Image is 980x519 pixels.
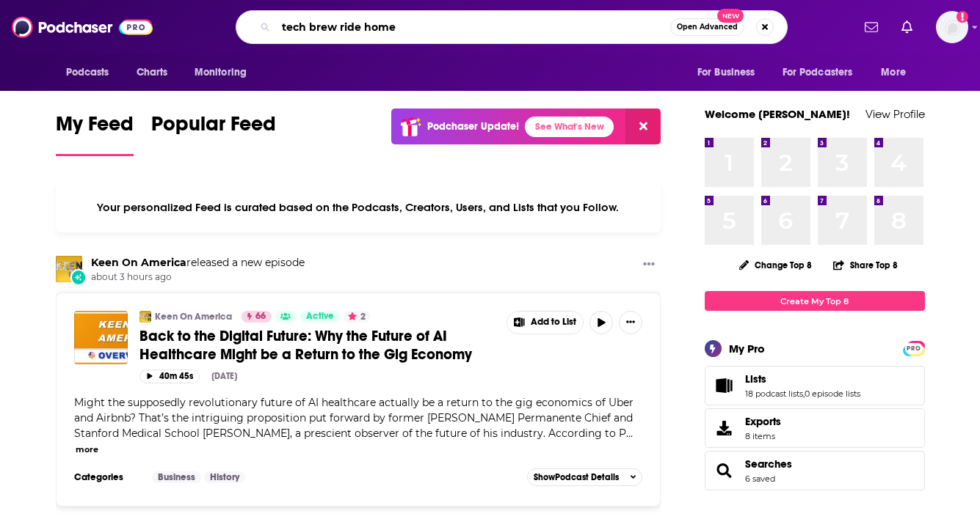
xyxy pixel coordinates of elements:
[957,11,968,23] svg: Add a profile image
[803,389,805,399] span: ,
[710,460,739,481] a: Searches
[905,343,923,354] span: PRO
[896,15,918,40] a: Show notifications dropdown
[507,312,584,334] button: Show More Button
[151,111,276,145] span: Popular Feed
[139,327,496,364] a: Back to the Digital Future: Why the Future of AI Healthcare Might be a Return to the Gig Economy
[626,427,633,440] span: ...
[255,309,266,324] span: 66
[705,291,925,311] a: Create My Top 8
[56,256,82,282] img: Keen On America
[70,269,87,285] div: New Episode
[773,59,874,86] button: open menu
[936,11,968,43] img: User Profile
[184,59,266,86] button: open menu
[705,366,925,405] span: Lists
[76,443,98,456] button: more
[729,342,765,356] div: My Pro
[152,471,201,483] a: Business
[805,389,860,399] a: 0 episode lists
[531,317,576,328] span: Add to List
[427,120,519,133] p: Podchaser Update!
[637,256,661,274] button: Show More Button
[745,431,781,441] span: 8 items
[619,311,642,334] button: Show More Button
[881,62,906,83] span: More
[710,375,739,396] a: Lists
[139,327,472,364] span: Back to the Digital Future: Why the Future of AI Healthcare Might be a Return to the Gig Economy
[670,18,744,36] button: Open AdvancedNew
[91,256,305,270] h3: released a new episode
[127,59,177,86] a: Charts
[236,10,788,44] div: Search podcasts, credits, & more...
[705,408,925,448] a: Exports
[12,13,153,41] img: Podchaser - Follow, Share and Rate Podcasts
[745,474,775,484] a: 6 saved
[865,107,925,121] a: View Profile
[697,62,755,83] span: For Business
[710,418,739,438] span: Exports
[745,372,860,386] a: Lists
[745,415,781,428] span: Exports
[300,311,340,323] a: Active
[242,311,272,323] a: 66
[66,62,109,83] span: Podcasts
[74,311,128,364] img: Back to the Digital Future: Why the Future of AI Healthcare Might be a Return to the Gig Economy
[730,256,821,274] button: Change Top 8
[705,107,850,121] a: Welcome [PERSON_NAME]!
[56,183,661,232] div: Your personalized Feed is curated based on the Podcasts, Creators, Users, and Lists that you Follow.
[525,117,614,137] a: See What's New
[871,59,924,86] button: open menu
[677,23,738,31] span: Open Advanced
[74,471,140,483] h3: Categories
[137,62,168,83] span: Charts
[783,62,853,83] span: For Podcasters
[276,15,670,39] input: Search podcasts, credits, & more...
[204,471,245,483] a: History
[527,468,643,486] button: ShowPodcast Details
[745,389,803,399] a: 18 podcast lists
[905,342,923,353] a: PRO
[91,271,305,284] span: about 3 hours ago
[139,369,200,383] button: 40m 45s
[344,311,370,323] button: 2
[936,11,968,43] button: Show profile menu
[717,9,744,23] span: New
[56,111,134,145] span: My Feed
[306,309,334,324] span: Active
[195,62,247,83] span: Monitoring
[745,457,792,471] a: Searches
[155,311,232,323] a: Keen On America
[151,111,276,156] a: Popular Feed
[534,472,619,482] span: Show Podcast Details
[687,59,774,86] button: open menu
[91,256,186,269] a: Keen On America
[74,396,634,440] span: Might the supposedly revolutionary future of AI healthcare actually be a return to the gig econom...
[139,311,151,323] img: Keen On America
[56,111,134,156] a: My Feed
[832,251,899,279] button: Share Top 8
[705,451,925,490] span: Searches
[211,371,237,381] div: [DATE]
[745,372,766,386] span: Lists
[56,59,128,86] button: open menu
[936,11,968,43] span: Logged in as megcassidy
[859,15,884,40] a: Show notifications dropdown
